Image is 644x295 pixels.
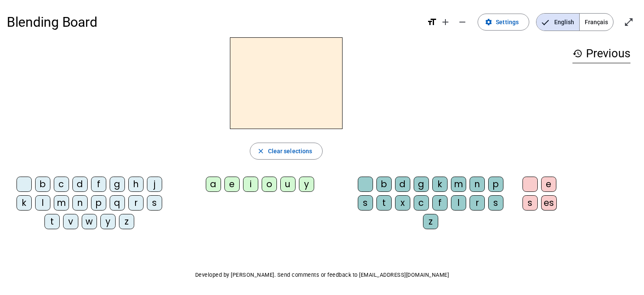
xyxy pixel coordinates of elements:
[437,14,454,31] button: Increase font size
[206,177,221,192] div: a
[454,14,471,31] button: Decrease font size
[119,214,134,229] div: z
[91,195,106,211] div: p
[376,177,392,192] div: b
[572,48,583,59] mat-icon: history
[358,195,373,211] div: s
[485,18,492,26] mat-icon: settings
[110,195,125,211] div: q
[82,214,97,229] div: w
[72,195,88,211] div: n
[470,195,485,211] div: r
[72,177,88,192] div: d
[496,17,519,27] span: Settings
[100,214,116,229] div: y
[54,195,69,211] div: m
[414,195,429,211] div: c
[572,44,630,63] h3: Previous
[395,195,410,211] div: x
[414,177,429,192] div: g
[620,14,637,31] button: Enter full screen
[427,17,437,27] mat-icon: format_size
[536,14,579,31] span: English
[488,195,503,211] div: s
[35,177,50,192] div: b
[224,177,240,192] div: e
[457,17,467,27] mat-icon: remove
[110,177,125,192] div: g
[488,177,503,192] div: p
[451,177,466,192] div: m
[470,177,485,192] div: n
[257,147,265,155] mat-icon: close
[54,177,69,192] div: c
[423,214,438,229] div: z
[128,177,144,192] div: h
[478,14,529,31] button: Settings
[536,13,614,31] mat-button-toggle-group: Language selection
[128,195,144,211] div: r
[250,143,323,160] button: Clear selections
[17,195,32,211] div: k
[147,177,162,192] div: j
[376,195,392,211] div: t
[432,177,448,192] div: k
[395,177,410,192] div: d
[147,195,162,211] div: s
[451,195,466,211] div: l
[7,8,420,36] h1: Blending Board
[541,195,557,211] div: es
[624,17,634,27] mat-icon: open_in_full
[268,146,312,156] span: Clear selections
[35,195,50,211] div: l
[91,177,106,192] div: f
[580,14,613,31] span: Français
[541,177,556,192] div: e
[243,177,258,192] div: i
[522,195,538,211] div: s
[432,195,448,211] div: f
[299,177,314,192] div: y
[7,270,637,280] p: Developed by [PERSON_NAME]. Send comments or feedback to [EMAIL_ADDRESS][DOMAIN_NAME]
[262,177,277,192] div: o
[44,214,60,229] div: t
[280,177,296,192] div: u
[63,214,78,229] div: v
[440,17,451,27] mat-icon: add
